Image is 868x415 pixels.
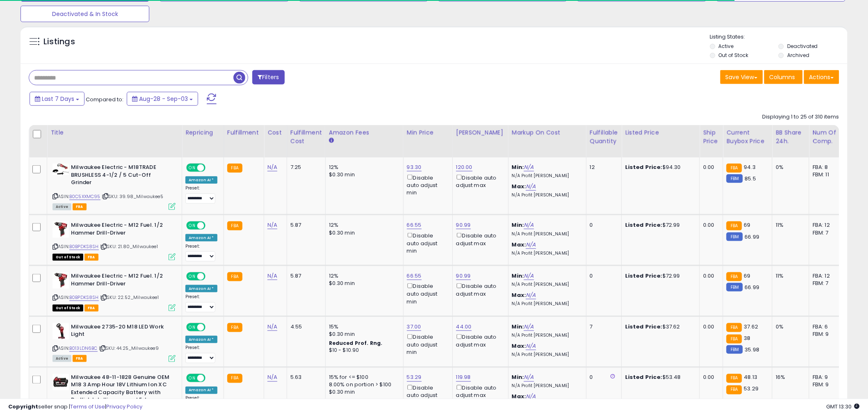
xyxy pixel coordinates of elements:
a: 120.00 [456,163,473,171]
a: B0C5XXMC95 [69,193,101,200]
div: $37.62 [625,323,693,331]
small: Amazon Fees. [329,137,334,144]
span: ON [187,374,197,381]
div: 11% [776,221,803,229]
span: All listings currently available for purchase on Amazon [53,203,71,210]
b: Reduced Prof. Rng. [329,340,383,347]
div: Ship Price [703,128,720,146]
div: Cost [267,128,283,137]
span: All listings currently available for purchase on Amazon [53,355,71,362]
div: 5.63 [290,374,319,381]
a: N/A [267,323,277,331]
div: Repricing [185,128,220,137]
a: 90.99 [456,221,471,229]
div: Displaying 1 to 25 of 310 items [763,113,839,121]
div: ASIN: [53,164,176,209]
img: 41vjBc-WXYL._SL40_.jpg [53,323,69,340]
div: ASIN: [53,221,176,260]
div: FBM: 7 [813,280,840,287]
div: Markup on Cost [512,128,583,137]
span: 2025-09-11 13:30 GMT [827,403,860,410]
span: OFF [204,324,217,331]
div: 0% [776,164,803,171]
span: 66.99 [745,233,760,241]
b: Min: [512,163,524,171]
small: FBM [726,283,742,292]
b: Milwaukee Electric - M18TRADE BRUSHLESS 4-1/2 / 5 Cut-Off Grinder [71,164,171,189]
div: 5.87 [290,272,319,280]
div: 0 [590,374,615,381]
span: 94.3 [744,163,756,171]
span: FBA [73,355,87,362]
h5: Listings [43,36,75,48]
div: $10 - $10.90 [329,347,397,354]
div: Amazon Fees [329,128,400,137]
span: 53.29 [744,385,759,393]
span: 37.62 [744,323,758,331]
div: 7 [590,323,615,331]
div: Disable auto adjust max [456,282,502,298]
span: OFF [204,164,217,171]
div: Listed Price [625,128,696,137]
b: Max: [512,291,526,299]
span: 66.99 [745,283,760,291]
b: Listed Price: [625,163,662,171]
div: Disable auto adjust max [456,231,502,247]
div: 0 [590,221,615,229]
span: 38 [744,334,751,342]
div: FBA: 12 [813,221,840,229]
b: Max: [512,342,526,350]
b: Listed Price: [625,374,662,381]
th: The percentage added to the cost of goods (COGS) that forms the calculator for Min & Max prices. [508,125,586,157]
div: Num of Comp. [813,128,843,146]
div: FBA: 12 [813,272,840,280]
div: 16% [776,374,803,381]
span: OFF [204,374,217,381]
div: $72.99 [625,221,693,229]
div: 4.55 [290,323,319,331]
small: FBM [726,345,742,354]
p: N/A Profit [PERSON_NAME] [512,352,580,358]
div: ASIN: [53,323,176,361]
div: Amazon AI * [185,387,217,394]
span: | SKU: 21.80_Milwaukee1 [100,243,158,250]
div: [PERSON_NAME] [456,128,505,137]
span: FBA [85,305,98,312]
div: BB Share 24h. [776,128,806,146]
div: $0.30 min [329,389,397,396]
div: 15% for <= $100 [329,374,397,381]
button: Aug-28 - Sep-03 [127,92,198,106]
div: FBM: 11 [813,171,840,178]
div: seller snap | | [8,403,142,411]
a: N/A [267,272,277,280]
b: Listed Price: [625,221,662,229]
div: Disable auto adjust min [407,383,446,407]
label: Active [719,43,734,50]
p: Listing States: [710,33,847,41]
a: 37.00 [407,323,421,331]
div: 12 [590,164,615,171]
div: ASIN: [53,272,176,310]
b: Listed Price: [625,272,662,280]
div: Preset: [185,345,217,363]
p: N/A Profit [PERSON_NAME] [512,173,580,179]
div: FBM: 9 [813,381,840,389]
small: FBA [726,272,742,281]
div: Disable auto adjust max [456,173,502,189]
img: 41P8RJfg2NL._SL40_.jpg [53,374,69,390]
span: ON [187,273,197,280]
div: 11% [776,272,803,280]
div: 12% [329,272,397,280]
div: Disable auto adjust min [407,173,446,196]
div: $72.99 [625,272,693,280]
div: 0% [776,323,803,331]
small: FBM [726,233,742,241]
span: 69 [744,272,751,280]
div: 0.00 [703,374,717,381]
b: Min: [512,374,524,381]
span: Compared to: [86,96,123,103]
img: 41I8FBcHZbL._SL40_.jpg [53,272,69,289]
b: Milwaukee Electric - M12 Fuel. 1/2 Hammer Drill-Driver [71,272,171,290]
a: 66.55 [407,221,422,229]
a: Terms of Use [70,403,105,410]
